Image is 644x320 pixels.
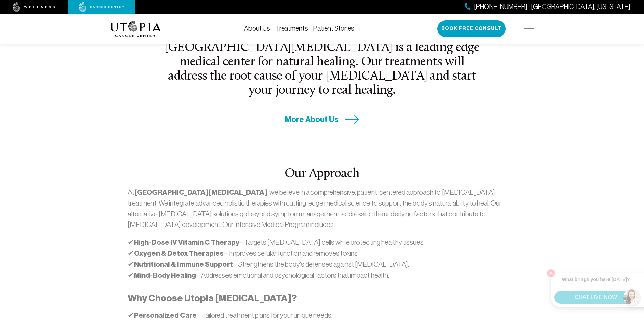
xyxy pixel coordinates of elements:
strong: Nutritional & Immune Support [134,260,233,269]
a: More About Us [285,114,359,125]
strong: Mind-Body Healing [134,271,196,280]
strong: Personalized Care [134,311,197,320]
button: Book Free Consult [437,20,506,37]
strong: [GEOGRAPHIC_DATA][MEDICAL_DATA] [134,188,267,197]
a: [PHONE_NUMBER] | [GEOGRAPHIC_DATA], [US_STATE] [465,2,630,12]
h2: [GEOGRAPHIC_DATA][MEDICAL_DATA] is a leading edge medical center for natural healing. Our treatme... [164,41,480,98]
span: [PHONE_NUMBER] | [GEOGRAPHIC_DATA], [US_STATE] [474,2,630,12]
h2: Our Approach [128,167,516,181]
img: wellness [13,2,55,12]
img: logo [110,21,161,37]
strong: Why Choose Utopia [MEDICAL_DATA]? [128,293,297,304]
strong: High-Dose IV Vitamin C Therapy [134,238,239,247]
strong: Oxygen & Detox Therapies [134,249,224,258]
a: Treatments [276,25,308,32]
span: More About Us [285,114,339,125]
img: cancer center [79,2,124,12]
p: ✔ – Targets [MEDICAL_DATA] cells while protecting healthy tissues. ✔ – Improves cellular function... [128,237,516,281]
img: icon-hamburger [524,26,534,31]
a: Patient Stories [313,25,354,32]
p: At , we believe in a comprehensive, patient-centered approach to [MEDICAL_DATA] treatment. We int... [128,187,516,230]
a: About Us [244,25,270,32]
